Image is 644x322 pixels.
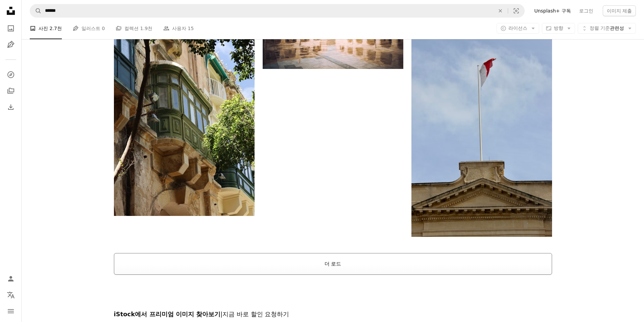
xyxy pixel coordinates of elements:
[116,18,152,39] a: 컬렉션 1.9천
[102,25,105,32] span: 0
[411,26,552,237] img: 하늘 배경이 있는 건물 위에 있는 깃발
[542,23,575,34] button: 방향
[140,25,152,32] span: 1.9천
[4,288,18,302] button: 언어
[575,5,597,16] a: 로그인
[4,272,18,286] a: 로그인 / 가입
[188,25,194,32] span: 15
[4,4,18,19] a: 홈 — Unsplash
[114,253,552,275] button: 더 로드
[508,25,527,31] span: 라이선스
[493,4,508,17] button: 삭제
[4,100,18,114] a: 다운로드 내역
[590,25,624,32] span: 관련성
[220,311,289,318] span: | 지금 바로 할인 요청하기
[497,23,539,34] button: 라이선스
[578,23,636,34] button: 정렬 기준관련성
[4,68,18,81] a: 탐색
[30,4,42,17] button: Unsplash 검색
[4,22,18,35] a: 사진
[603,5,636,16] button: 이미지 제출
[114,107,255,114] a: 앞에 나무가 있는 고층 건물
[114,310,552,318] h2: iStock에서 프리미엄 이미지 찾아보기
[73,18,105,39] a: 일러스트 0
[114,5,255,216] img: 앞에 나무가 있는 고층 건물
[411,128,552,134] a: 하늘 배경이 있는 건물 위에 있는 깃발
[163,18,194,39] a: 사용자 15
[4,304,18,318] button: 메뉴
[530,5,575,16] a: Unsplash+ 구독
[590,25,610,31] span: 정렬 기준
[4,84,18,98] a: 컬렉션
[508,4,524,17] button: 시각적 검색
[4,38,18,51] a: 일러스트
[554,25,563,31] span: 방향
[30,4,525,18] form: 사이트 전체에서 이미지 찾기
